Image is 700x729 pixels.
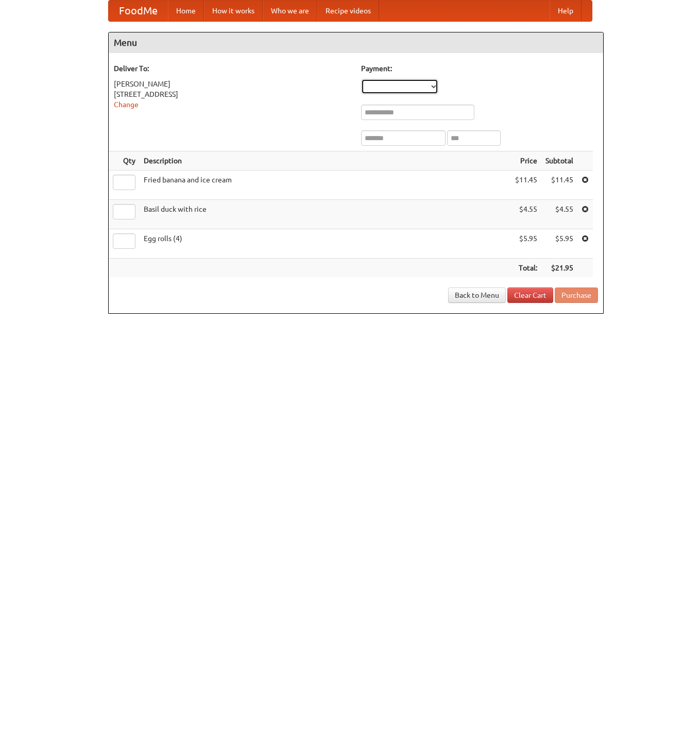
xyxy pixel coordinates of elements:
[204,1,263,21] a: How it works
[114,100,139,109] a: Change
[511,229,541,259] td: $5.95
[317,1,379,21] a: Recipe videos
[140,151,511,171] th: Description
[109,1,168,21] a: FoodMe
[511,151,541,171] th: Price
[140,200,511,229] td: Basil duck with rice
[114,79,351,89] div: [PERSON_NAME]
[507,287,553,303] a: Clear Cart
[114,63,351,74] h5: Deliver To:
[541,200,577,229] td: $4.55
[109,32,603,53] h4: Menu
[109,151,140,171] th: Qty
[448,287,506,303] a: Back to Menu
[541,229,577,259] td: $5.95
[555,287,598,303] button: Purchase
[511,259,541,278] th: Total:
[511,171,541,200] td: $11.45
[361,63,598,74] h5: Payment:
[263,1,317,21] a: Who we are
[511,200,541,229] td: $4.55
[140,171,511,200] td: Fried banana and ice cream
[541,151,577,171] th: Subtotal
[114,89,351,99] div: [STREET_ADDRESS]
[168,1,204,21] a: Home
[541,259,577,278] th: $21.95
[550,1,582,21] a: Help
[541,171,577,200] td: $11.45
[140,229,511,259] td: Egg rolls (4)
